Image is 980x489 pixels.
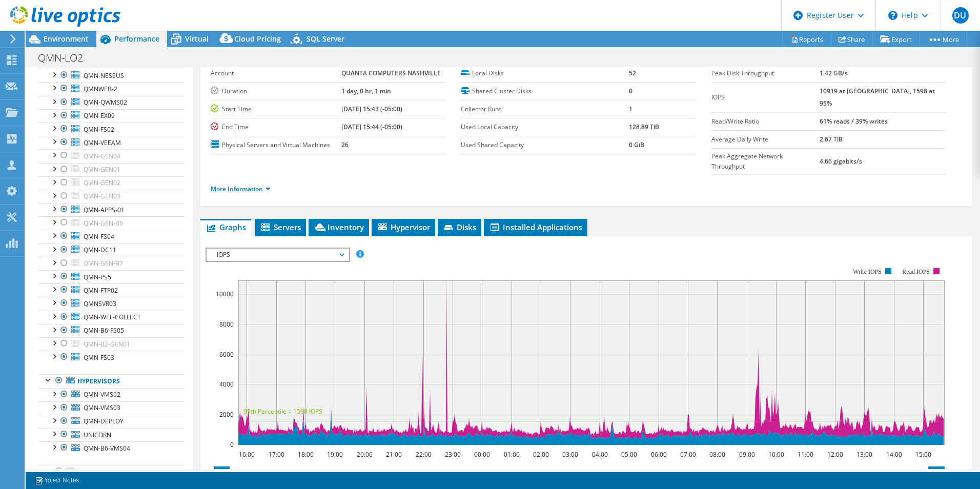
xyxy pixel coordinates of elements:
[84,232,114,241] span: QMN-FS04
[341,140,349,149] b: 26
[711,134,820,145] label: Average Daily Write
[38,441,185,455] a: QMN-B6-VMS04
[709,450,725,459] text: 08:00
[38,388,185,401] a: QMN-VMS02
[219,350,234,359] text: 6000
[307,34,344,44] span: SQL Server
[533,450,548,459] text: 02:00
[38,270,185,283] a: QMN-PS5
[782,31,831,47] a: Reports
[206,222,246,232] span: Graphs
[443,222,476,232] span: Disks
[711,68,820,78] label: Peak Disk Throughput
[38,374,185,388] a: Hypervisors
[211,185,271,193] a: More Information
[680,450,696,459] text: 07:00
[739,450,754,459] text: 09:00
[230,440,234,449] text: 0
[84,259,123,268] span: QMN-GEN-B7
[856,450,872,459] text: 13:00
[114,34,159,44] span: Performance
[84,165,120,174] span: QMN-GEN01
[820,69,848,77] b: 1.42 GB/s
[84,152,120,160] span: QMN-GEN04
[629,105,632,113] b: 1
[503,450,519,459] text: 01:00
[219,410,234,419] text: 2000
[461,68,629,78] label: Local Disks
[341,69,441,77] b: QUANTA COMPUTERS NASHVILLE
[38,428,185,441] a: UNICORN
[853,268,882,275] text: Write IOPS
[38,190,185,203] a: QMN-GEN03
[797,450,813,459] text: 11:00
[234,34,281,44] span: Cloud Pricing
[888,11,897,20] svg: \n
[952,7,969,24] span: DU
[902,268,930,275] text: Read IOPS
[84,444,130,453] span: QMN-B6-VMS04
[28,474,86,487] a: Project Notes
[84,403,120,412] span: QMN-VMS03
[356,450,372,459] text: 20:00
[38,324,185,337] a: QMN-B6-FS05
[219,320,234,329] text: 8000
[629,87,632,95] b: 0
[268,450,284,459] text: 17:00
[211,86,341,96] label: Duration
[185,34,209,44] span: Virtual
[562,450,578,459] text: 03:00
[820,157,862,166] b: 4.66 gigabits/s
[827,450,843,459] text: 12:00
[33,52,99,64] h1: QMN-LO2
[377,222,430,232] span: Hypervisor
[38,415,185,428] a: QMN-DEPLOY
[711,151,820,172] label: Peak Aggregate Network Throughput
[415,450,431,459] text: 22:00
[84,219,123,228] span: QMN-GEN-B6
[591,450,607,459] text: 04:00
[38,216,185,230] a: QMN-GEN-B6
[84,299,116,308] span: QMNSVR03
[84,326,124,335] span: QMN-B6-FS05
[84,246,116,254] span: QMN-DC11
[297,450,313,459] text: 18:00
[38,230,185,243] a: QMN-FS04
[84,206,125,214] span: QMN-APPS-01
[461,140,629,150] label: Used Shared Capacity
[326,450,342,459] text: 19:00
[211,104,341,114] label: Start Time
[38,297,185,310] a: QMNSVR03
[219,380,234,389] text: 4000
[216,290,234,298] text: 10000
[84,111,115,120] span: QMN-EX09
[768,450,784,459] text: 10:00
[260,222,301,232] span: Servers
[84,313,141,321] span: QMN-WEF-COLLECT
[38,176,185,190] a: QMN-GEN02
[629,123,659,131] b: 128.89 TiB
[44,34,89,44] span: Environment
[84,71,124,80] span: QMN-NESSUS
[84,390,120,399] span: QMN-VMS02
[831,31,873,47] a: Share
[341,87,391,95] b: 1 day, 0 hr, 1 min
[38,243,185,257] a: QMN-DC11
[38,123,185,136] a: QMN-FS02
[474,450,489,459] text: 00:00
[341,105,402,113] b: [DATE] 15:43 (-05:00)
[38,311,185,324] a: QMN-WEF-COLLECT
[84,340,130,349] span: QMN-B2-GEN01
[38,109,185,123] a: QMN-EX09
[38,96,185,109] a: QMN-QWMS02
[886,450,902,459] text: 14:00
[314,222,364,232] span: Inventory
[38,257,185,270] a: QMN-GEN-B7
[38,203,185,216] a: QMN-APPS-01
[461,86,629,96] label: Shared Cluster Disks
[38,69,185,82] a: QMN-NESSUS
[820,135,843,144] b: 2.67 TiB
[621,450,637,459] text: 05:00
[385,450,401,459] text: 21:00
[872,31,920,47] a: Export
